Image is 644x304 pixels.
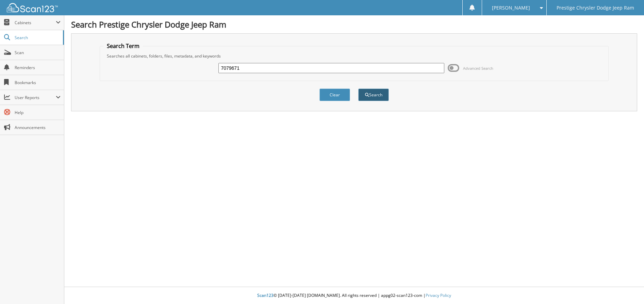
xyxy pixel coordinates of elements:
h1: Search Prestige Chrysler Dodge Jeep Ram [71,19,637,30]
button: Clear [319,89,350,101]
span: User Reports [15,95,56,100]
iframe: Chat Widget [610,271,644,304]
span: Reminders [15,65,61,70]
button: Search [358,89,389,101]
span: Scan123 [257,292,274,298]
span: Announcements [15,125,61,130]
a: Privacy Policy [426,292,451,298]
span: Advanced Search [463,66,493,71]
div: Searches all cabinets, folders, files, metadata, and keywords [103,53,605,59]
span: Help [15,110,61,115]
legend: Search Term [103,42,143,50]
span: Search [15,35,60,41]
span: Bookmarks [15,80,61,85]
span: Prestige Chrysler Dodge Jeep Ram [557,6,634,10]
img: scan123-logo-white.svg [7,3,58,12]
span: Cabinets [15,20,56,26]
div: © [DATE]-[DATE] [DOMAIN_NAME]. All rights reserved | appg02-scan123-com | [64,287,644,304]
span: [PERSON_NAME] [492,6,530,10]
span: Scan [15,50,61,55]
